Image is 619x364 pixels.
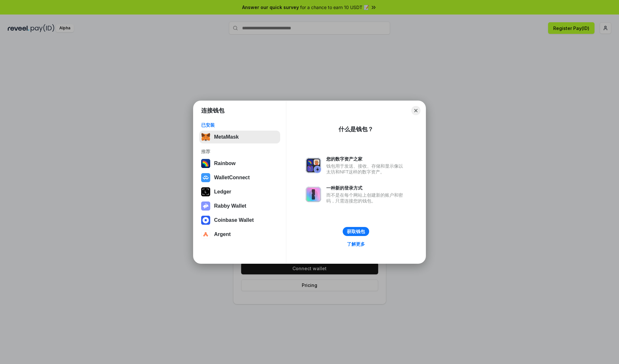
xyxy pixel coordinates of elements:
[343,240,369,248] a: 了解更多
[214,161,236,166] div: Rainbow
[199,157,280,170] button: Rainbow
[201,122,278,128] div: 已安装
[199,185,280,198] button: Ledger
[201,202,210,211] img: svg+xml,%3Csvg%20xmlns%3D%22http%3A%2F%2Fwww.w3.org%2F2000%2Fsvg%22%20fill%3D%22none%22%20viewBox...
[201,216,210,225] img: svg+xml,%3Csvg%20width%3D%2228%22%20height%3D%2228%22%20viewBox%3D%220%200%2028%2028%22%20fill%3D...
[347,241,365,247] div: 了解更多
[306,158,321,173] img: svg+xml,%3Csvg%20xmlns%3D%22http%3A%2F%2Fwww.w3.org%2F2000%2Fsvg%22%20fill%3D%22none%22%20viewBox...
[326,163,406,175] div: 钱包用于发送、接收、存储和显示像以太坊和NFT这样的数字资产。
[199,131,280,143] button: MetaMask
[214,203,246,209] div: Rabby Wallet
[214,189,231,195] div: Ledger
[201,107,224,114] h1: 连接钱包
[326,192,406,204] div: 而不是在每个网站上创建新的账户和密码，只需连接您的钱包。
[214,175,250,181] div: WalletConnect
[343,227,369,236] button: 获取钱包
[326,156,406,162] div: 您的数字资产之家
[339,125,373,133] div: 什么是钱包？
[199,214,280,227] button: Coinbase Wallet
[201,230,210,239] img: svg+xml,%3Csvg%20width%3D%2228%22%20height%3D%2228%22%20viewBox%3D%220%200%2028%2028%22%20fill%3D...
[199,171,280,184] button: WalletConnect
[214,217,254,223] div: Coinbase Wallet
[201,173,210,182] img: svg+xml,%3Csvg%20width%3D%2228%22%20height%3D%2228%22%20viewBox%3D%220%200%2028%2028%22%20fill%3D...
[201,159,210,168] img: svg+xml,%3Csvg%20width%3D%22120%22%20height%3D%22120%22%20viewBox%3D%220%200%20120%20120%22%20fil...
[306,187,321,202] img: svg+xml,%3Csvg%20xmlns%3D%22http%3A%2F%2Fwww.w3.org%2F2000%2Fsvg%22%20fill%3D%22none%22%20viewBox...
[201,133,210,142] img: svg+xml,%3Csvg%20fill%3D%22none%22%20height%3D%2233%22%20viewBox%3D%220%200%2035%2033%22%20width%...
[214,134,239,140] div: MetaMask
[214,231,231,237] div: Argent
[201,149,278,154] div: 推荐
[347,229,365,234] div: 获取钱包
[411,106,420,115] button: Close
[199,228,280,241] button: Argent
[326,185,406,191] div: 一种新的登录方式
[201,187,210,196] img: svg+xml,%3Csvg%20xmlns%3D%22http%3A%2F%2Fwww.w3.org%2F2000%2Fsvg%22%20width%3D%2228%22%20height%3...
[199,200,280,212] button: Rabby Wallet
